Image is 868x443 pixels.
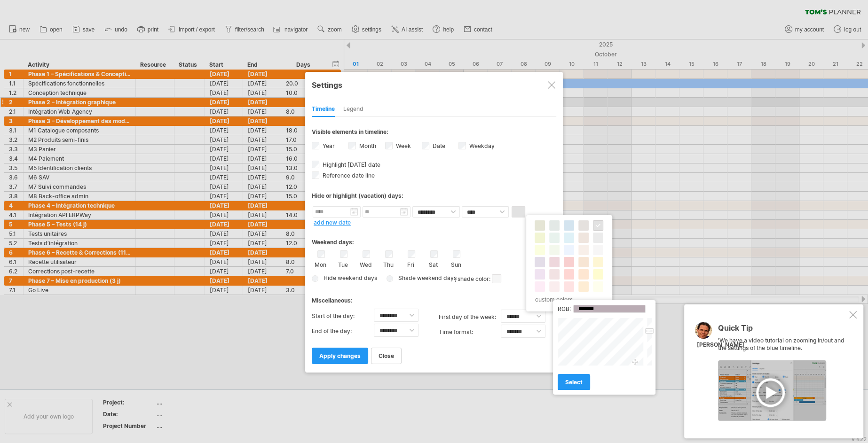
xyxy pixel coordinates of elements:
div: 'We have a video tutorial on zooming in/out and the settings of the blue timeline. [718,324,847,421]
span: click here to change the shade color [492,274,501,283]
label: Wed [360,259,371,268]
span: close [379,352,394,359]
span: Highlight [DATE] date [321,161,380,168]
label: End of the day: [312,324,374,339]
div: Quick Tip [718,324,847,337]
label: Date [431,142,445,149]
div: Settings [312,76,556,93]
a: close [371,348,402,364]
label: Sat [427,259,439,268]
span: select [565,379,583,386]
label: Weekday [467,142,495,149]
label: Mon [315,259,326,268]
div: [PERSON_NAME] [697,341,744,349]
label: Thu [382,259,394,268]
span: apply changes [319,352,361,359]
label: Sun [450,259,462,268]
label: RGB: [558,305,571,312]
span: Hide weekend days [320,274,377,281]
label: Year [321,142,335,149]
div: Hide or highlight (vacation) days: [312,192,556,199]
span: Shade weekend days [395,274,457,281]
label: Time format: [439,325,501,340]
div: Timeline [312,102,335,117]
div: Weekend days: [312,230,556,248]
label: Fri [405,259,417,268]
div: custom colors... [531,293,605,306]
span: Reference date line [321,172,375,179]
label: first day of the week: [439,310,501,325]
label: Month [357,142,376,149]
span: , shade color: [455,273,501,285]
label: Tue [337,259,349,268]
label: Start of the day: [312,309,374,324]
div: Visible elements in timeline: [312,128,556,138]
div: Miscellaneous: [312,288,556,306]
a: select [558,374,590,390]
label: Week [394,142,411,149]
a: apply changes [312,348,368,364]
a: add new date [314,219,351,226]
div: Legend [343,102,363,117]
